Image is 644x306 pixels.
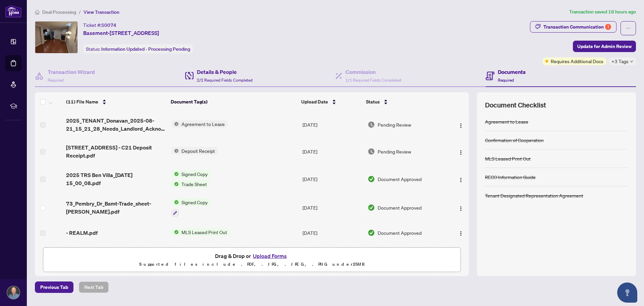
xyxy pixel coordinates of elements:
[498,78,514,83] span: Required
[485,173,536,181] div: RECO Information Guide
[40,282,68,293] span: Previous Tab
[530,21,616,33] button: Transaction Communication1
[345,68,401,76] h4: Commission
[569,8,636,16] article: Transaction saved 18 hours ago
[455,119,466,130] button: Logo
[171,170,179,178] img: Status Icon
[171,170,212,188] button: Status IconSigned CopyStatus IconTrade Sheet
[83,44,193,53] div: Status:
[368,229,375,236] img: Document Status
[48,68,95,76] h4: Transaction Wizard
[179,147,218,155] span: Deposit Receipt
[605,24,611,30] div: 1
[543,21,611,32] div: Transaction Communication
[378,148,411,155] span: Pending Review
[458,123,464,128] img: Logo
[378,175,422,183] span: Document Approved
[366,98,380,105] span: Status
[101,46,190,52] span: Information Updated - Processing Pending
[299,92,363,111] th: Upload Date
[43,248,461,272] span: Drag & Drop orUpload FormsSupported files include .PDF, .JPG, .JPEG, .PNG under25MB
[7,286,20,299] img: Profile Icon
[300,222,365,244] td: [DATE]
[179,199,210,206] span: Signed Copy
[179,180,210,188] span: Trade Sheet
[66,117,166,133] span: 2025_TENANT_Donavan_2025-08-21_15_21_28_Needs_Landlord_Acknowledgement 1.pdf
[171,228,230,236] button: Status IconMLS Leased Print Out
[171,120,227,128] button: Status IconAgreement to Lease
[300,138,365,165] td: [DATE]
[171,147,218,155] button: Status IconDeposit Receipt
[66,229,98,237] span: - REALM.pdf
[455,227,466,238] button: Logo
[5,5,21,17] img: logo
[83,21,116,29] div: Ticket #:
[179,170,210,178] span: Signed Copy
[378,229,422,236] span: Document Approved
[171,147,179,155] img: Status Icon
[300,244,365,272] td: [DATE]
[368,121,375,128] img: Document Status
[83,29,159,37] span: Basement-[STREET_ADDRESS]
[368,175,375,183] img: Document Status
[215,252,289,260] span: Drag & Drop or
[458,231,464,236] img: Logo
[197,68,253,76] h4: Details & People
[79,281,109,293] button: Next Tab
[617,282,637,303] button: Open asap
[66,143,166,160] span: [STREET_ADDRESS] - C21 Deposit Receipt.pdf
[485,136,544,144] div: Confirmation of Cooperation
[35,10,40,14] span: home
[179,228,230,236] span: MLS Leased Print Out
[66,98,98,105] span: (11) File Name
[171,120,179,128] img: Status Icon
[485,100,546,110] span: Document Checklist
[300,165,365,193] td: [DATE]
[101,22,116,28] span: 50074
[171,228,179,236] img: Status Icon
[300,111,365,138] td: [DATE]
[368,204,375,211] img: Document Status
[458,206,464,211] img: Logo
[66,171,166,187] span: 2025 TRS Ben Villa_[DATE] 15_00_08.pdf
[458,150,464,155] img: Logo
[577,41,632,52] span: Update for Admin Review
[168,92,299,111] th: Document Tag(s)
[171,199,210,217] button: Status IconSigned Copy
[485,118,528,125] div: Agreement to Lease
[79,8,81,16] li: /
[611,57,629,65] span: +3 Tags
[551,57,603,65] span: Requires Additional Docs
[66,200,166,216] span: 73_Pembry_Dr_Bsmt-Trade_sheet-[PERSON_NAME].pdf
[63,92,168,111] th: (11) File Name
[84,9,119,15] span: View Transaction
[300,193,365,222] td: [DATE]
[179,120,227,128] span: Agreement to Lease
[251,252,289,260] button: Upload Forms
[485,155,531,162] div: MLS Leased Print Out
[363,92,444,111] th: Status
[455,174,466,184] button: Logo
[455,146,466,157] button: Logo
[171,199,179,206] img: Status Icon
[458,177,464,183] img: Logo
[630,60,633,63] span: down
[42,9,76,15] span: Deal Processing
[573,41,636,52] button: Update for Admin Review
[197,78,253,83] span: 2/2 Required Fields Completed
[171,180,179,188] img: Status Icon
[378,204,422,211] span: Document Approved
[485,192,583,199] div: Tenant Designated Representation Agreement
[35,281,73,293] button: Previous Tab
[47,260,457,268] p: Supported files include .PDF, .JPG, .JPEG, .PNG under 25 MB
[455,202,466,213] button: Logo
[48,78,64,83] span: Required
[626,26,631,31] span: ellipsis
[35,21,77,53] img: IMG-E12240412_1.jpg
[378,121,411,128] span: Pending Review
[345,78,401,83] span: 1/1 Required Fields Completed
[368,148,375,155] img: Document Status
[498,68,526,76] h4: Documents
[301,98,328,105] span: Upload Date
